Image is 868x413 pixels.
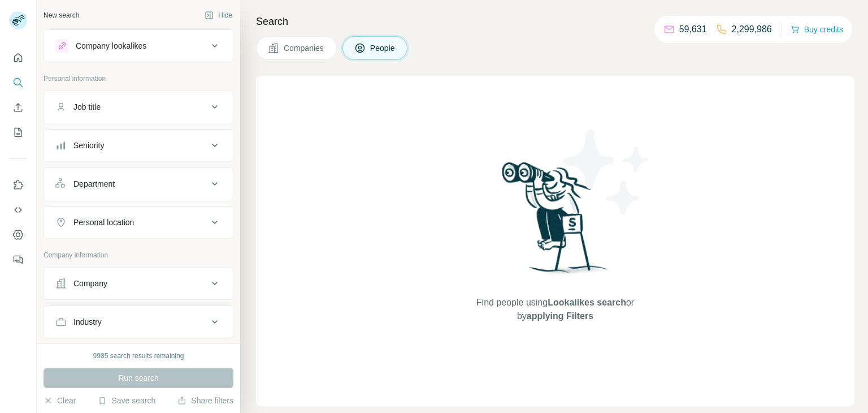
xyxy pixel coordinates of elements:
[370,42,396,54] span: People
[9,249,27,270] button: Feedback
[76,40,146,51] div: Company lookalikes
[44,250,233,260] p: Company information
[9,72,27,93] button: Search
[679,23,707,36] p: 59,631
[44,10,79,20] div: New search
[93,351,184,361] div: 9985 search results remaining
[98,395,155,406] button: Save search
[9,175,27,195] button: Use Surfe on LinkedIn
[548,298,626,307] span: Lookalikes search
[73,316,102,328] div: Industry
[497,159,614,285] img: Surfe Illustration - Woman searching with binoculars
[44,170,233,197] button: Department
[73,217,134,228] div: Personal location
[256,14,854,29] h4: Search
[465,296,645,323] span: Find people using or by
[44,93,233,121] button: Job title
[9,122,27,143] button: My lists
[197,7,240,24] button: Hide
[9,48,27,68] button: Quick start
[177,395,233,406] button: Share filters
[9,97,27,118] button: Enrich CSV
[44,395,76,406] button: Clear
[73,140,104,151] div: Seniority
[9,225,27,245] button: Dashboard
[73,278,107,289] div: Company
[732,23,772,36] p: 2,299,986
[555,121,657,223] img: Surfe Illustration - Stars
[791,21,843,37] button: Buy credits
[44,209,233,236] button: Personal location
[9,200,27,220] button: Use Surfe API
[44,270,233,297] button: Company
[73,101,101,113] div: Job title
[44,74,233,84] p: Personal information
[44,308,233,335] button: Industry
[44,32,233,59] button: Company lookalikes
[527,311,593,321] span: applying Filters
[284,42,325,54] span: Companies
[44,132,233,159] button: Seniority
[73,178,115,190] div: Department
